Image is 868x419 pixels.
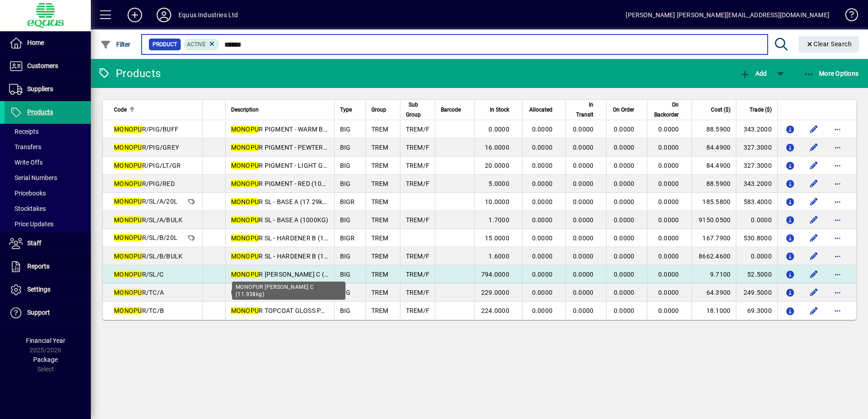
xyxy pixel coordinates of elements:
[231,162,357,169] span: R PIGMENT - LIGHT GREY (10KG)
[658,126,679,133] span: 0.0000
[750,105,772,115] span: Trade ($)
[532,180,553,187] span: 0.0000
[658,307,679,314] span: 0.0000
[406,216,430,224] span: TREM/F
[114,144,142,151] em: MONOPU
[736,193,777,211] td: 583.4000
[532,144,553,151] span: 0.0000
[807,267,821,282] button: Edit
[691,193,736,211] td: 185.5800
[100,41,131,48] span: Filter
[9,143,41,151] span: Transfers
[114,234,178,241] span: R/SL/B/20L
[406,253,430,260] span: TREM/F
[5,170,91,185] a: Serial Numbers
[736,156,777,175] td: 327.3000
[614,144,635,151] span: 0.0000
[691,265,736,283] td: 9.7100
[807,140,821,155] button: Edit
[529,105,552,115] span: Allocated
[532,289,553,296] span: 0.0000
[340,307,351,314] span: BIG
[658,216,679,224] span: 0.0000
[658,198,679,205] span: 0.0000
[736,283,777,302] td: 249.5000
[658,289,679,296] span: 0.0000
[231,198,259,205] em: MONOPU
[114,271,142,278] em: MONOPU
[830,122,845,136] button: More options
[114,105,197,115] div: Code
[231,253,259,260] em: MONOPU
[532,234,553,242] span: 0.0000
[187,41,206,48] span: Active
[573,307,594,314] span: 0.0000
[573,180,594,187] span: 0.0000
[571,100,602,120] div: In Transit
[573,126,594,133] span: 0.0000
[5,216,91,232] a: Price Updates
[406,162,430,169] span: TREM/F
[406,307,430,314] span: TREM/F
[231,162,259,169] em: MONOPU
[371,198,389,205] span: TREM
[340,234,355,242] span: BIGR
[691,302,736,320] td: 18.1000
[114,198,178,205] span: R/SL/A/20L
[406,100,422,120] span: Sub Group
[532,216,553,224] span: 0.0000
[27,286,50,293] span: Settings
[736,229,777,247] td: 530.8000
[340,144,351,151] span: BIG
[488,180,509,187] span: 5.0000
[5,32,91,54] a: Home
[27,309,50,316] span: Support
[736,302,777,320] td: 69.3000
[573,216,594,224] span: 0.0000
[114,198,142,205] em: MONOPU
[114,216,142,224] em: MONOPU
[807,285,821,300] button: Edit
[614,234,635,242] span: 0.0000
[26,337,65,344] span: Financial Year
[532,253,553,260] span: 0.0000
[371,180,389,187] span: TREM
[488,216,509,224] span: 1.7000
[614,198,635,205] span: 0.0000
[27,108,53,116] span: Products
[573,234,594,242] span: 0.0000
[340,253,351,260] span: BIG
[406,100,430,120] div: Sub Group
[830,231,845,245] button: More options
[153,40,177,49] span: Product
[5,139,91,155] a: Transfers
[231,126,358,133] span: R PIGMENT - WARM BUFF (10KG)
[573,144,594,151] span: 0.0000
[691,211,736,229] td: 9150.0500
[231,144,259,151] em: MONOPU
[406,144,430,151] span: TREM/F
[691,120,736,138] td: 88.5900
[528,105,561,115] div: Allocated
[231,216,259,224] em: MONOPU
[231,307,357,314] span: R TOPCOAT GLOSS PART B (3KG)
[830,249,845,263] button: More options
[481,307,509,314] span: 224.0000
[231,271,355,278] span: R [PERSON_NAME] C (11.938kg)
[807,122,821,136] button: Edit
[806,40,852,48] span: Clear Search
[114,126,178,133] span: R/PIG/BUFF
[114,307,142,314] em: MONOPU
[120,7,149,23] button: Add
[340,180,351,187] span: BIG
[532,162,553,169] span: 0.0000
[737,65,769,82] button: Add
[653,100,679,120] span: On Backorder
[231,105,259,115] span: Description
[114,126,142,133] em: MONOPU
[614,126,635,133] span: 0.0000
[612,105,642,115] div: On Order
[614,271,635,278] span: 0.0000
[340,198,355,205] span: BIGR
[830,176,845,191] button: More options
